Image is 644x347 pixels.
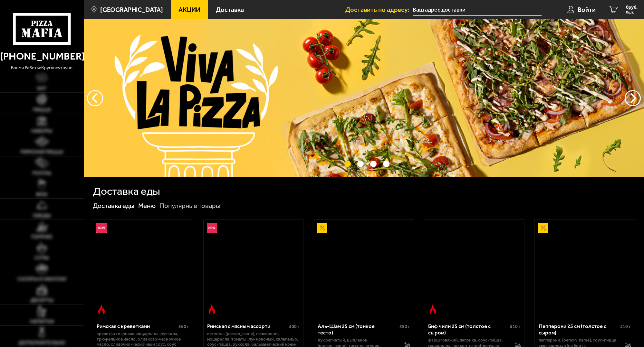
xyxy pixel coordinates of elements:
span: 410 г [620,324,631,329]
img: Акционный [538,223,548,233]
span: Обеды [33,213,51,218]
span: Наборы [31,128,52,134]
div: Пепперони 25 см (толстое с сыром) [539,323,619,336]
div: Римская с креветками [97,323,177,329]
span: Напитки [30,319,54,324]
span: Доставка [216,6,244,13]
a: Доставка еды- [93,202,137,210]
span: Доставить по адресу: [345,6,413,13]
span: Римская пицца [21,149,63,155]
span: Войти [578,6,596,13]
img: Новинка [96,223,106,233]
span: Салаты и закуски [17,277,66,282]
a: Острое блюдоБиф чили 25 см (толстое с сыром) [424,220,524,318]
button: точки переключения [357,161,364,167]
div: Биф чили 25 см (толстое с сыром) [428,323,508,336]
img: Острое блюдо [96,305,106,314]
span: WOK [36,192,48,197]
button: точки переключения [383,161,389,167]
a: Меню- [138,202,159,210]
a: АкционныйАль-Шам 25 см (тонкое тесто) [314,220,414,318]
span: 390 г [399,324,410,329]
a: НовинкаОстрое блюдоРимская с мясным ассорти [204,220,303,318]
div: Римская с мясным ассорти [207,323,287,329]
a: АкционныйПепперони 25 см (толстое с сыром) [535,220,635,318]
span: Акции [178,6,200,13]
a: НовинкаОстрое блюдоРимская с креветками [93,220,193,318]
span: Супы [34,255,49,260]
span: Десерты [30,298,53,303]
div: Аль-Шам 25 см (тонкое тесто) [318,323,398,336]
span: 400 г [289,324,300,329]
span: 510 г [510,324,521,329]
span: 360 г [178,324,189,329]
img: Острое блюдо [207,305,217,314]
img: Новинка [207,223,217,233]
span: 0 шт. [626,10,638,14]
button: точки переключения [344,161,351,167]
button: предыдущий [625,90,641,106]
span: Дополнительно [18,340,65,345]
span: Роллы [33,171,51,176]
span: Пицца [33,107,51,112]
img: Острое блюдо [428,305,438,314]
button: точки переключения [370,161,377,167]
span: [GEOGRAPHIC_DATA] [100,6,163,13]
span: Хит [37,86,47,91]
div: Популярные товары [159,202,220,210]
span: Горячее [31,234,53,239]
img: Акционный [317,223,327,233]
span: 0 руб. [626,5,638,10]
input: Ваш адрес доставки [413,4,542,16]
h1: Доставка еды [93,186,160,196]
button: следующий [87,90,103,106]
